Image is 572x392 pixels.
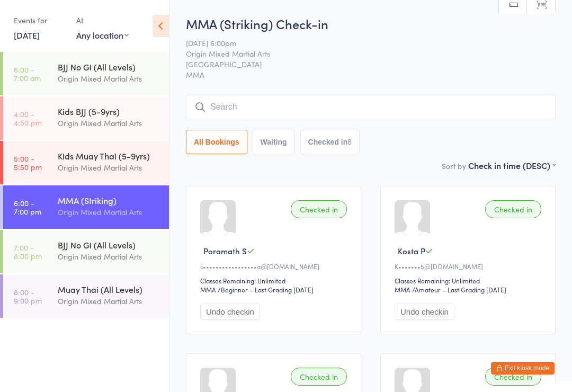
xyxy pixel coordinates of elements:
[58,295,160,307] div: Origin Mixed Martial Arts
[200,285,216,294] div: MMA
[485,200,541,218] div: Checked in
[14,110,42,127] time: 4:00 - 4:50 pm
[58,105,160,117] div: Kids BJJ (5-9yrs)
[203,245,247,256] span: Poramath S
[442,161,466,171] label: Sort by
[412,285,506,294] span: / Amateur – Last Grading [DATE]
[200,276,350,285] div: Classes Remaining: Unlimited
[186,59,539,69] span: [GEOGRAPHIC_DATA]
[395,276,544,285] div: Classes Remaining: Unlimited
[14,154,42,171] time: 5:00 - 5:50 pm
[395,262,544,271] div: K•••••••5@[DOMAIN_NAME]
[14,12,66,29] div: Events for
[186,15,556,32] h2: MMA (Striking) Check-in
[58,162,160,174] div: Origin Mixed Martial Arts
[14,29,40,41] a: [DATE]
[218,285,314,294] span: / Beginner – Last Grading [DATE]
[58,194,160,206] div: MMA (Striking)
[291,368,347,386] div: Checked in
[58,117,160,129] div: Origin Mixed Martial Arts
[398,245,425,256] span: Kosta P
[3,141,169,184] a: 5:00 -5:50 pmKids Muay Thai (5-9yrs)Origin Mixed Martial Arts
[3,230,169,273] a: 7:00 -8:00 pmBJJ No Gi (All Levels)Origin Mixed Martial Arts
[58,61,160,73] div: BJJ No Gi (All Levels)
[58,206,160,218] div: Origin Mixed Martial Arts
[347,138,352,146] div: 8
[491,362,555,375] button: Exit kiosk mode
[186,48,539,59] span: Origin Mixed Martial Arts
[14,65,41,82] time: 6:00 - 7:00 am
[200,304,260,320] button: Undo checkin
[58,283,160,295] div: Muay Thai (All Levels)
[291,200,347,218] div: Checked in
[76,12,129,29] div: At
[253,130,295,154] button: Waiting
[3,185,169,229] a: 6:00 -7:00 pmMMA (Striking)Origin Mixed Martial Arts
[300,130,360,154] button: Checked in8
[3,274,169,318] a: 8:00 -9:00 pmMuay Thai (All Levels)Origin Mixed Martial Arts
[186,69,556,80] span: MMA
[14,288,42,305] time: 8:00 - 9:00 pm
[3,96,169,140] a: 4:00 -4:50 pmKids BJJ (5-9yrs)Origin Mixed Martial Arts
[200,262,350,271] div: s•••••••••••••••••a@[DOMAIN_NAME]
[485,368,541,386] div: Checked in
[14,243,42,260] time: 7:00 - 8:00 pm
[58,73,160,85] div: Origin Mixed Martial Arts
[14,199,41,216] time: 6:00 - 7:00 pm
[58,239,160,251] div: BJJ No Gi (All Levels)
[3,52,169,95] a: 6:00 -7:00 amBJJ No Gi (All Levels)Origin Mixed Martial Arts
[186,130,247,154] button: All Bookings
[395,285,410,294] div: MMA
[395,304,454,320] button: Undo checkin
[58,251,160,263] div: Origin Mixed Martial Arts
[186,95,556,119] input: Search
[468,159,556,171] div: Check in time (DESC)
[58,150,160,162] div: Kids Muay Thai (5-9yrs)
[76,29,129,41] div: Any location
[186,38,539,48] span: [DATE] 6:00pm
